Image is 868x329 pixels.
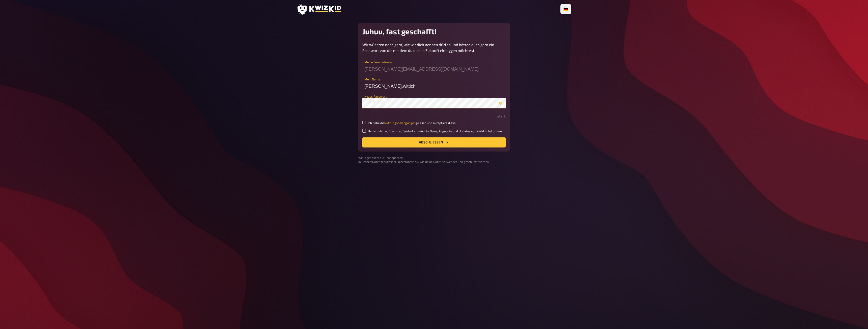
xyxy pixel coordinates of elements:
[561,5,570,13] li: 🇩🇪
[362,137,506,147] button: Abschließen
[362,42,506,53] p: Wir wüssten noch gern, wie wir dich nennen dürfen und hätten auch gern ein Passwort von dir, mit ...
[372,160,402,163] a: Datenschutzrichtlinie
[362,64,506,74] input: Meine Emailadresse
[362,27,506,36] h2: Juhuu, fast geschafft!
[362,113,506,119] p: stark
[368,129,504,133] small: Haltet mich auf dem Laufenden! Ich möchte News, Angebote und Updates von kwizkid bekommen.
[368,121,456,125] small: Ich habe die gelesen und akzeptiere diese.
[384,121,416,125] a: Nutzungsbedingungen
[358,156,510,164] small: Wir legen Wert auf Transparenz! In unserer erfährst du, wie deine Daten verwendet und geschützt w...
[362,81,506,91] input: Mein Name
